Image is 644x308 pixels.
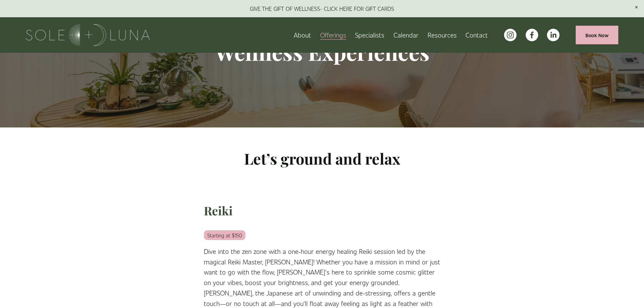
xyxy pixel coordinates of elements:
a: folder dropdown [428,29,457,41]
a: Calendar [393,29,419,41]
em: Starting at $150 [204,230,245,240]
a: Book Now [576,26,618,44]
span: Offerings [320,30,346,40]
img: Sole + Luna [26,24,150,46]
a: instagram-unauth [504,29,517,41]
h2: Let’s ground and relax [204,149,440,168]
a: LinkedIn [547,29,559,41]
a: Contact [466,29,488,41]
a: About [294,29,311,41]
a: folder dropdown [320,29,346,41]
a: Specialists [355,29,384,41]
h3: Reiki [204,203,440,219]
h1: Wellness Experiences [145,39,500,66]
a: facebook-unauth [526,29,538,41]
span: Resources [428,30,457,40]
